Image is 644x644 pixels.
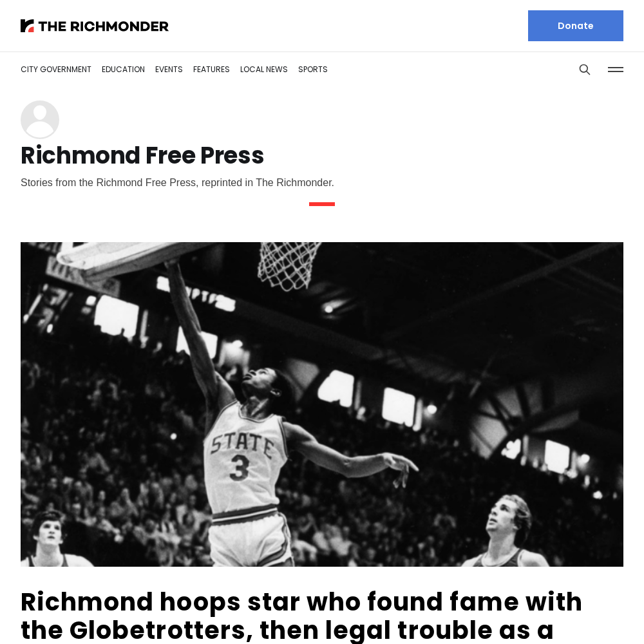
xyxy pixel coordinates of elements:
img: Richmond hoops star who found fame with the Globetrotters, then legal trouble as a pastor, dies a... [21,242,623,567]
a: Sports [298,64,328,75]
a: Events [155,64,183,75]
div: Stories from the Richmond Free Press, reprinted in The Richmonder. [21,174,623,192]
a: Features [193,64,230,75]
button: Search this site [575,60,594,79]
h1: Richmond Free Press [21,146,623,166]
img: The Richmonder [21,19,169,32]
iframe: portal-trigger [535,581,644,644]
a: City Government [21,64,91,75]
a: Donate [528,10,623,41]
a: Education [102,64,145,75]
a: Local News [240,64,288,75]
